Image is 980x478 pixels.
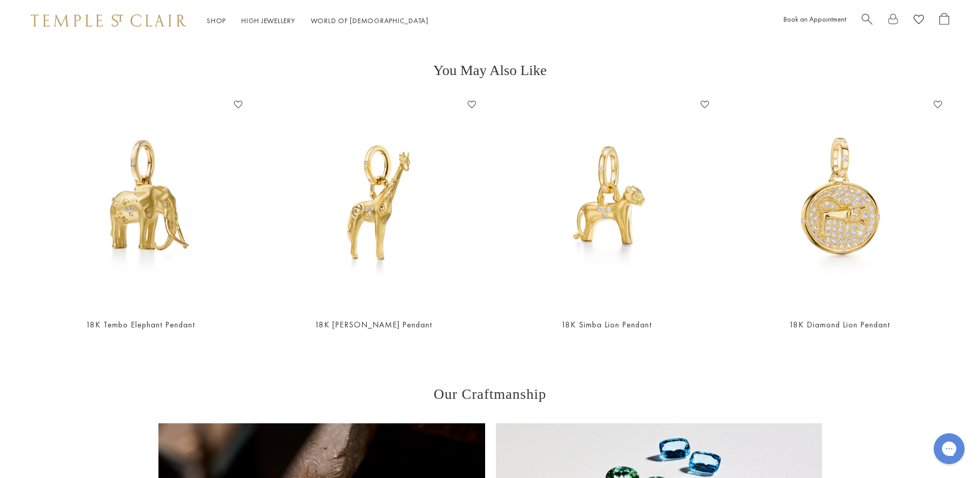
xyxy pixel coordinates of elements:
img: Temple St. Clair [31,14,186,27]
a: 18K Simba Lion Pendant [561,319,652,330]
a: 18K [PERSON_NAME] Pendant [315,319,432,330]
img: P31854-GIRAFSM [267,97,479,309]
h3: You May Also Like [41,62,939,79]
a: Book an Appointment [783,14,846,24]
iframe: Gorgias live chat messenger [929,430,970,468]
nav: Main navigation [207,14,429,27]
a: 18K Diamond Lion Pendant [789,319,890,330]
a: ShopShop [207,16,226,25]
img: 18K Diamond Lion Pendant [734,97,946,309]
a: Open Shopping Bag [939,13,949,29]
img: P31856-ELESM [34,97,246,309]
a: P31856-ELESMP31856-ELESM [34,97,246,309]
a: P31854-GIRAFSMP31854-GIRAFSM [267,97,479,309]
h3: Our Craftmanship [158,386,822,402]
a: 18K Tembo Elephant Pendant [86,319,195,330]
a: World of [DEMOGRAPHIC_DATA]World of [DEMOGRAPHIC_DATA] [311,16,429,25]
img: P31840-LIONSM [501,97,713,309]
a: View Wishlist [914,13,924,29]
a: P31840-LIONSMP31840-LIONSM [501,97,713,309]
a: Search [862,13,872,29]
a: High JewelleryHigh Jewellery [241,16,295,25]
